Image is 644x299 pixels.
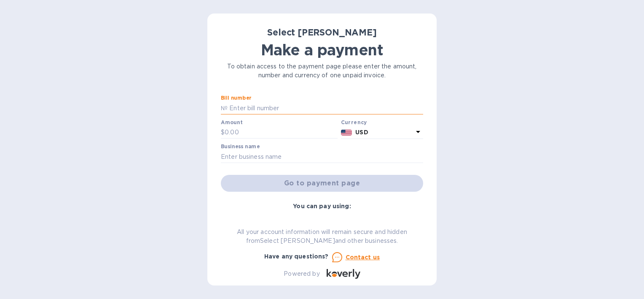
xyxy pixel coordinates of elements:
[221,228,423,245] p: All your account information will remain secure and hidden from Select [PERSON_NAME] and other bu...
[221,120,242,125] label: Amount
[341,130,352,136] img: USD
[264,253,329,260] b: Have any questions?
[293,203,351,209] b: You can pay using:
[346,254,380,261] u: Contact us
[221,104,228,113] p: №
[221,144,260,149] label: Business name
[221,41,423,59] h1: Make a payment
[221,96,251,101] label: Bill number
[267,27,377,38] b: Select [PERSON_NAME]
[355,129,368,136] b: USD
[228,102,423,114] input: Enter bill number
[284,269,319,278] p: Powered by
[225,126,338,139] input: 0.00
[341,119,367,125] b: Currency
[221,128,225,137] p: $
[221,150,423,163] input: Enter business name
[221,62,423,80] p: To obtain access to the payment page please enter the amount, number and currency of one unpaid i...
